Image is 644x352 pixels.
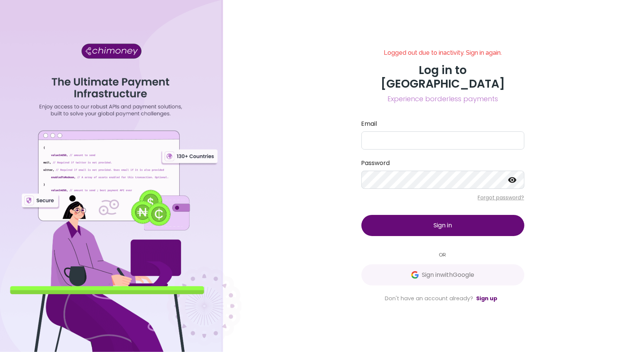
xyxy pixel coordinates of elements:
[411,271,419,279] img: Google
[361,119,524,128] label: Email
[361,194,524,201] p: Forgot password?
[361,264,524,286] button: GoogleSign inwithGoogle
[361,159,524,168] label: Password
[361,49,524,63] h6: Logged out due to inactivity. Sign in again.
[361,215,524,236] button: Sign in
[361,251,524,258] small: OR
[433,221,452,230] span: Sign in
[361,63,524,91] h3: Log in to [GEOGRAPHIC_DATA]
[476,295,498,302] a: Sign up
[422,270,474,279] span: Sign in with Google
[361,94,524,104] span: Experience borderless payments
[385,295,473,302] span: Don't have an account already?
